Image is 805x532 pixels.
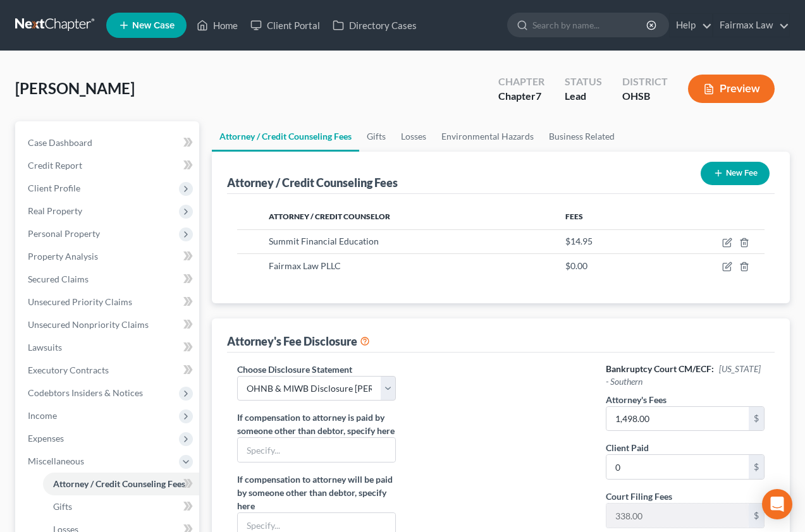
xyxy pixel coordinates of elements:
button: New Fee [701,162,770,185]
a: Property Analysis [18,245,199,268]
span: Lawsuits [28,342,62,353]
a: Fairmax Law [713,14,789,37]
span: Credit Report [28,160,82,171]
div: Lead [565,89,602,104]
span: Income [28,410,57,421]
a: Home [190,14,244,37]
span: Fees [565,212,583,221]
a: Credit Report [18,154,199,177]
input: Specify... [238,438,395,462]
label: Court Filing Fees [606,490,672,503]
span: Unsecured Nonpriority Claims [28,319,149,330]
input: 0.00 [606,455,749,479]
div: Open Intercom Messenger [762,489,792,519]
label: Attorney's Fees [606,393,667,406]
a: Client Portal [244,14,326,37]
a: Unsecured Priority Claims [18,291,199,313]
a: Gifts [43,495,199,518]
span: Gifts [53,501,72,512]
span: Personal Property [28,228,100,239]
span: Attorney / Credit Counseling Fees [53,478,185,489]
span: [PERSON_NAME] [15,79,135,97]
a: Lawsuits [18,336,199,359]
a: Environmental Hazards [434,121,541,152]
span: New Case [132,21,175,30]
span: Client Profile [28,183,80,193]
span: Unsecured Priority Claims [28,296,132,307]
a: Unsecured Nonpriority Claims [18,313,199,336]
input: 0.00 [606,407,749,431]
input: Search by name... [532,13,648,37]
a: Attorney / Credit Counseling Fees [212,121,359,152]
button: Preview [688,75,775,103]
a: Losses [393,121,434,152]
span: Executory Contracts [28,365,109,375]
div: Attorney / Credit Counseling Fees [227,175,398,190]
div: OHSB [622,89,668,104]
span: $0.00 [565,260,587,271]
span: Fairmax Law PLLC [269,260,341,271]
a: Case Dashboard [18,131,199,154]
input: 0.00 [606,504,749,528]
label: If compensation to attorney is paid by someone other than debtor, specify here [237,411,396,437]
span: $14.95 [565,236,593,246]
a: Directory Cases [326,14,423,37]
label: Client Paid [606,441,649,454]
h6: Bankruptcy Court CM/ECF: [606,363,765,388]
span: Secured Claims [28,274,89,284]
span: Real Property [28,205,82,216]
div: $ [749,407,764,431]
span: [US_STATE] - Southern [606,363,761,387]
a: Executory Contracts [18,359,199,382]
span: Case Dashboard [28,137,92,148]
div: $ [749,504,764,528]
label: Choose Disclosure Statement [237,363,352,376]
a: Help [670,14,712,37]
a: Gifts [359,121,393,152]
a: Business Related [541,121,622,152]
label: If compensation to attorney will be paid by someone other than debtor, specify here [237,473,396,512]
span: 7 [536,90,541,102]
a: Attorney / Credit Counseling Fees [43,473,199,495]
div: $ [749,455,764,479]
div: Status [565,75,602,89]
span: Codebtors Insiders & Notices [28,387,143,398]
span: Attorney / Credit Counselor [269,212,390,221]
span: Miscellaneous [28,456,84,466]
div: Chapter [498,89,544,104]
div: Chapter [498,75,544,89]
div: District [622,75,668,89]
div: Attorney's Fee Disclosure [227,334,370,349]
span: Expenses [28,433,64,444]
span: Summit Financial Education [269,236,379,246]
span: Property Analysis [28,251,98,262]
a: Secured Claims [18,268,199,291]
